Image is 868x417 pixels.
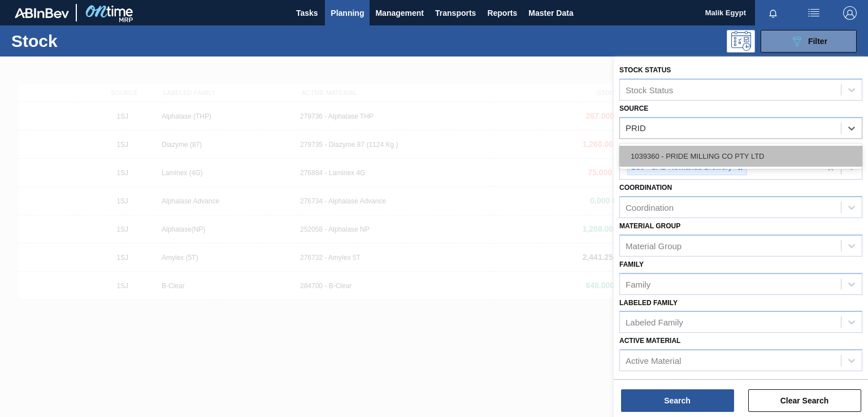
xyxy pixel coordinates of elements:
[626,85,673,94] div: Stock Status
[626,241,682,250] div: Material Group
[619,337,680,345] label: Active Material
[619,143,665,151] label: Destination
[843,6,857,20] img: Logout
[435,6,476,20] span: Transports
[755,5,791,21] button: Notifications
[331,6,364,20] span: Planning
[808,37,827,46] span: Filter
[619,66,671,74] label: Stock Status
[626,203,674,212] div: Coordination
[619,260,644,268] label: Family
[15,8,69,18] img: TNhmsLtSVTkK8tSr43FrP2fwEKptu5GPRR3wAAAABJRU5ErkJggg==
[626,356,681,366] div: Active Material
[619,222,680,230] label: Material Group
[294,6,319,20] span: Tasks
[807,6,821,20] img: userActions
[727,30,755,53] div: Programming: no user selected
[626,318,683,327] div: Labeled Family
[761,30,857,53] button: Filter
[619,299,678,307] label: Labeled Family
[619,146,862,167] div: 1039360 - PRIDE MILLING CO PTY LTD
[487,6,517,20] span: Reports
[11,34,173,47] h1: Stock
[528,6,573,20] span: Master Data
[619,184,672,192] label: Coordination
[619,105,648,112] label: Source
[375,6,424,20] span: Management
[626,279,650,289] div: Family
